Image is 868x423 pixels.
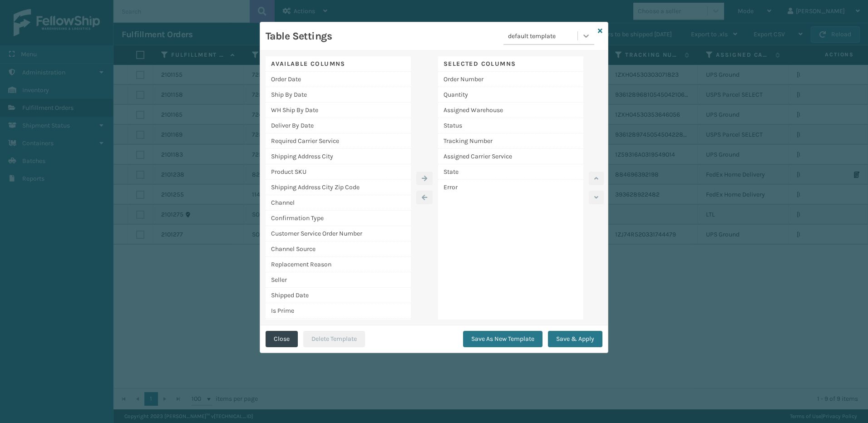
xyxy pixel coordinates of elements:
[266,87,411,103] div: Ship By Date
[266,319,411,334] div: Is Buy Shipping
[508,31,578,41] div: default template
[438,118,583,133] div: Status
[438,133,583,149] div: Tracking Number
[266,56,411,72] div: Available Columns
[438,149,583,164] div: Assigned Carrier Service
[463,331,542,347] button: Save As New Template
[266,257,411,272] div: Replacement Reason
[438,87,583,103] div: Quantity
[438,56,583,72] div: Selected Columns
[266,118,411,133] div: Deliver By Date
[266,180,411,195] div: Shipping Address City Zip Code
[266,30,332,43] h3: Table Settings
[266,211,411,226] div: Confirmation Type
[438,164,583,180] div: State
[438,180,583,195] div: Error
[266,226,411,241] div: Customer Service Order Number
[303,331,365,347] button: Delete Template
[266,133,411,149] div: Required Carrier Service
[266,303,411,319] div: Is Prime
[266,149,411,164] div: Shipping Address City
[438,103,583,118] div: Assigned Warehouse
[266,72,411,87] div: Order Date
[266,288,411,303] div: Shipped Date
[266,195,411,211] div: Channel
[266,272,411,288] div: Seller
[266,103,411,118] div: WH Ship By Date
[548,331,602,347] button: Save & Apply
[438,72,583,87] div: Order Number
[266,241,411,257] div: Channel Source
[266,164,411,180] div: Product SKU
[266,331,298,347] button: Close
